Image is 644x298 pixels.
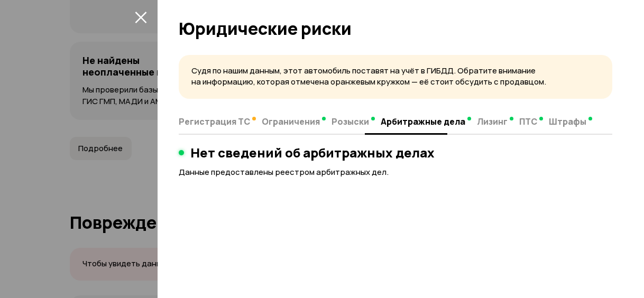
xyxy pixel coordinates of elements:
[549,116,586,127] span: Штрафы
[191,65,546,87] span: Судя по нашим данным, этот автомобиль поставят на учёт в ГИБДД. Обратите внимание на информацию, ...
[179,116,250,127] span: Регистрация ТС
[519,116,537,127] span: ПТС
[179,166,612,178] p: Данные предоставлены реестром арбитражных дел.
[332,116,369,127] span: Розыски
[262,116,320,127] span: Ограничения
[190,145,435,160] h3: Нет сведений об арбитражных делах
[132,8,149,25] button: закрыть
[381,116,465,127] span: Арбитражные дела
[477,116,508,127] span: Лизинг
